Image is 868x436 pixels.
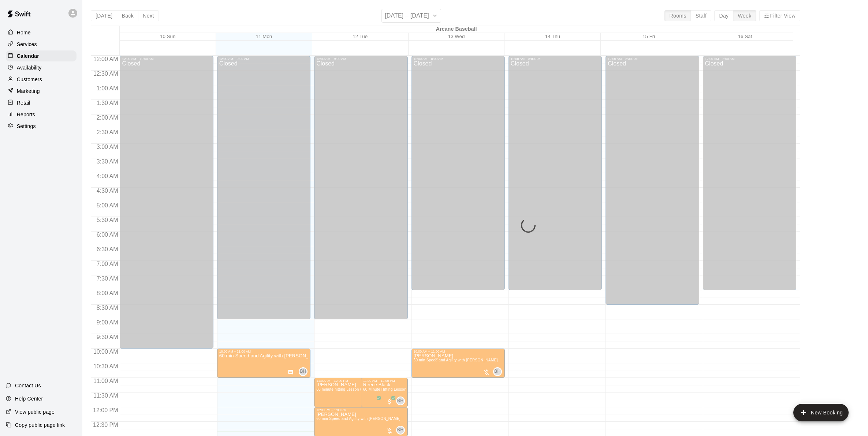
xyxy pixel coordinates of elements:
[494,368,500,375] span: BH
[399,426,405,435] span: Bailey Hodges
[448,34,465,39] button: 13 Wed
[411,56,505,290] div: 12:00 AM – 8:00 AM: Closed
[219,57,308,61] div: 12:00 AM – 9:00 AM
[300,368,306,375] span: BH
[6,97,77,108] a: Retail
[17,41,37,48] p: Services
[219,350,308,353] div: 10:00 AM – 11:00 AM
[15,421,65,429] p: Copy public page link
[122,57,211,61] div: 12:00 AM – 10:00 AM
[363,387,447,391] span: 60 Minute Hitting Lesson with [PERSON_NAME]
[6,86,77,97] a: Marketing
[95,246,120,252] span: 6:30 AM
[793,404,849,421] button: add
[92,363,120,369] span: 10:30 AM
[92,349,120,355] span: 10:00 AM
[95,232,120,238] span: 6:00 AM
[95,202,120,208] span: 5:00 AM
[17,64,42,71] p: Availability
[217,349,310,378] div: 10:00 AM – 11:00 AM: 60 min Speed and Agility with Bailey Hodges
[288,369,294,375] svg: Has notes
[316,387,400,391] span: 60 minute hitting Lesson with [PERSON_NAME]
[361,378,408,407] div: 11:00 AM – 12:00 PM: Reece Black
[372,398,379,405] span: All customers have paid
[17,29,31,36] p: Home
[95,129,120,135] span: 2:30 AM
[6,62,77,73] a: Availability
[738,34,752,39] span: 16 Sat
[511,57,600,61] div: 12:00 AM – 8:00 AM
[511,61,600,293] div: Closed
[95,217,120,223] span: 5:30 AM
[6,74,77,85] a: Customers
[386,398,393,405] span: All customers have paid
[6,121,77,132] a: Settings
[399,396,405,405] span: Bailey Hodges
[219,61,308,322] div: Closed
[95,261,120,267] span: 7:00 AM
[299,367,308,376] div: Bailey Hodges
[17,87,40,95] p: Marketing
[95,319,120,326] span: 9:00 AM
[95,85,120,91] span: 1:00 AM
[608,57,697,61] div: 12:00 AM – 8:30 AM
[95,334,120,340] span: 9:30 AM
[414,350,503,353] div: 10:00 AM – 11:00 AM
[91,422,120,428] span: 12:30 PM
[316,379,391,383] div: 11:00 AM – 12:00 PM
[95,305,120,311] span: 8:30 AM
[92,56,120,62] span: 12:00 AM
[91,407,120,413] span: 12:00 PM
[17,76,42,83] p: Customers
[95,158,120,165] span: 3:30 AM
[545,34,560,39] button: 14 Thu
[92,71,120,77] span: 12:30 AM
[363,379,406,383] div: 11:00 AM – 12:00 PM
[314,56,407,319] div: 12:00 AM – 9:00 AM: Closed
[6,39,77,50] a: Services
[705,61,794,293] div: Closed
[95,173,120,179] span: 4:00 AM
[414,61,503,293] div: Closed
[396,396,405,405] div: Bailey Hodges
[6,50,77,61] a: Calendar
[705,57,794,61] div: 12:00 AM – 8:00 AM
[92,378,120,384] span: 11:00 AM
[316,57,405,61] div: 12:00 AM – 9:00 AM
[411,349,505,378] div: 10:00 AM – 11:00 AM: Aaron Bookstaver
[608,61,697,307] div: Closed
[15,408,55,416] p: View public page
[703,56,796,290] div: 12:00 AM – 8:00 AM: Closed
[642,34,655,39] button: 15 Fri
[397,426,403,434] span: BH
[302,367,308,376] span: Bailey Hodges
[15,382,41,389] p: Contact Us
[256,34,272,39] button: 11 Mon
[316,417,401,421] span: 60 min Speed and Agility with [PERSON_NAME]
[92,392,120,399] span: 11:30 AM
[160,34,175,39] button: 10 Sun
[316,408,405,412] div: 12:00 PM – 1:00 PM
[95,100,120,106] span: 1:30 AM
[396,426,405,435] div: Bailey Hodges
[397,397,403,405] span: BH
[95,188,120,194] span: 4:30 AM
[95,275,120,282] span: 7:30 AM
[120,26,793,33] div: Arcane Baseball
[353,34,368,39] button: 12 Tue
[122,61,211,351] div: Closed
[493,367,502,376] div: Bailey Hodges
[95,144,120,150] span: 3:00 AM
[414,358,498,362] span: 60 min Speed and Agility with [PERSON_NAME]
